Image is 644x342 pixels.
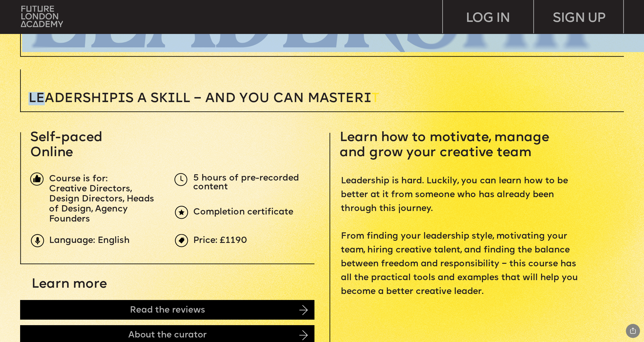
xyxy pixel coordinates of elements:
img: upload-969c61fd-ea08-4d05-af36-d273f2608f5e.png [175,234,188,247]
img: upload-9eb2eadd-7bf9-4b2b-b585-6dd8b9275b41.png [31,234,44,247]
span: Completion certificate [193,208,293,217]
span: Language: English [49,236,130,245]
span: Learn how to motivate, manage and grow your creative team [340,131,553,159]
span: Self-paced [30,131,103,144]
span: i [167,92,175,105]
p: T [28,92,481,105]
div: Share [626,324,640,338]
span: i [118,92,125,105]
img: upload-bfdffa89-fac7-4f57-a443-c7c39906ba42.png [21,6,63,27]
span: Course is for: [49,174,108,184]
span: Price: £1190 [193,236,247,245]
span: Leadersh p s a sk ll – and you can MASTER [28,92,371,105]
span: Leadership is hard. Luckily, you can learn how to be better at it from someone who has already be... [341,177,581,297]
span: Learn more [31,277,107,291]
img: image-1fa7eedb-a71f-428c-a033-33de134354ef.png [30,173,44,186]
img: upload-6b0d0326-a6ce-441c-aac1-c2ff159b353e.png [175,206,188,219]
span: Creative Directors, Design Directors, Heads of Design, Agency Founders [49,184,157,224]
span: 5 hours of pre-recorded content [193,174,301,192]
img: image-14cb1b2c-41b0-4782-8715-07bdb6bd2f06.png [299,305,308,315]
span: i [101,92,109,105]
span: Online [30,146,73,159]
span: i [364,92,371,105]
img: upload-5dcb7aea-3d7f-4093-a867-f0427182171d.png [174,173,188,186]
